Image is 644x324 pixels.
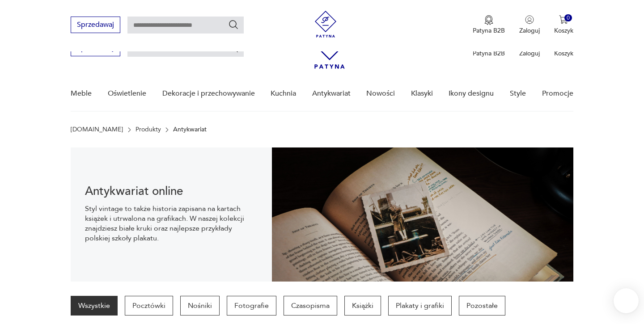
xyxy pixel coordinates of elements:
[554,26,573,35] p: Koszyk
[71,17,120,33] button: Sprzedawaj
[366,76,395,111] a: Nowości
[519,49,540,58] p: Zaloguj
[71,22,120,29] a: Sprzedawaj
[312,11,339,38] img: Patyna - sklep z meblami i dekoracjami vintage
[484,15,493,25] img: Ikona medalu
[473,15,505,35] a: Ikona medaluPatyna B2B
[227,296,276,316] a: Fotografie
[459,296,505,316] a: Pozostałe
[554,15,573,35] button: 0Koszyk
[525,15,534,24] img: Ikonka użytkownika
[173,126,207,133] p: Antykwariat
[85,204,257,243] p: Styl vintage to także historia zapisana na kartach książek i utrwalona na grafikach. W naszej kol...
[312,76,351,111] a: Antykwariat
[519,26,540,35] p: Zaloguj
[614,288,639,313] iframe: Smartsupp widget button
[559,15,568,24] img: Ikona koszyka
[85,186,257,197] h1: Antykwariat online
[564,14,572,22] div: 0
[228,19,239,30] button: Szukaj
[344,296,381,316] a: Książki
[271,76,296,111] a: Kuchnia
[411,76,433,111] a: Klasyki
[272,147,573,282] img: c8a9187830f37f141118a59c8d49ce82.jpg
[284,296,337,316] a: Czasopisma
[473,26,505,35] p: Patyna B2B
[136,126,161,133] a: Produkty
[554,49,573,58] p: Koszyk
[473,49,505,58] p: Patyna B2B
[108,76,146,111] a: Oświetlenie
[71,296,118,316] a: Wszystkie
[125,296,173,316] a: Pocztówki
[71,76,92,111] a: Meble
[519,15,540,35] button: Zaloguj
[542,76,573,111] a: Promocje
[449,76,494,111] a: Ikony designu
[180,296,220,316] a: Nośniki
[71,46,120,52] a: Sprzedawaj
[71,126,123,133] a: [DOMAIN_NAME]
[473,15,505,35] button: Patyna B2B
[388,296,452,316] a: Plakaty i grafiki
[162,76,255,111] a: Dekoracje i przechowywanie
[510,76,526,111] a: Style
